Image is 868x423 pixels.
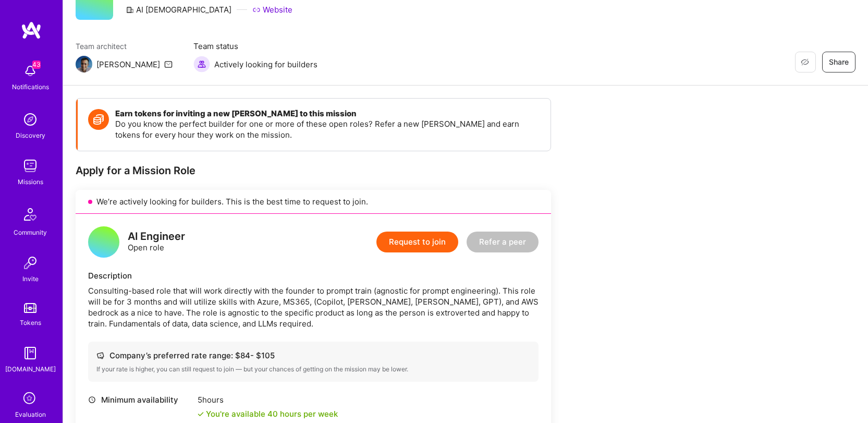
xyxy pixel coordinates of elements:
[801,58,809,66] i: icon EyeClosed
[198,411,204,417] i: icon Check
[20,252,41,273] img: Invite
[252,4,292,15] a: Website
[76,164,551,177] div: Apply for a Mission Role
[214,59,317,70] span: Actively looking for builders
[96,352,104,359] i: icon Cash
[24,303,36,313] img: tokens
[16,130,45,141] div: Discovery
[96,365,530,373] div: If your rate is higher, you can still request to join — but your chances of getting on the missio...
[18,202,43,227] img: Community
[467,232,539,252] button: Refer a peer
[5,364,56,374] div: [DOMAIN_NAME]
[15,409,46,420] div: Evaluation
[193,56,210,72] img: Actively looking for builders
[822,52,855,72] button: Share
[32,61,41,69] span: 43
[96,350,530,361] div: Company’s preferred rate range: $ 84 - $ 105
[20,61,41,81] img: bell
[126,6,134,14] i: icon CompanyGray
[22,273,39,284] div: Invite
[193,41,317,52] span: Team status
[128,231,185,242] div: AI Engineer
[18,176,43,187] div: Missions
[21,21,42,40] img: logo
[198,408,338,419] div: You're available 40 hours per week
[14,227,47,238] div: Community
[128,231,185,253] div: Open role
[164,60,173,68] i: icon Mail
[20,109,41,130] img: discovery
[96,59,160,70] div: [PERSON_NAME]
[20,389,40,409] i: icon SelectionTeam
[115,118,540,140] p: Do you know the perfect builder for one or more of these open roles? Refer a new [PERSON_NAME] an...
[88,394,192,405] div: Minimum availability
[76,190,551,214] div: We’re actively looking for builders. This is the best time to request to join.
[88,396,96,404] i: icon Clock
[376,232,458,252] button: Request to join
[76,56,92,72] img: Team Architect
[88,109,109,130] img: Token icon
[126,4,231,15] div: AI [DEMOGRAPHIC_DATA]
[88,270,539,281] div: Description
[20,155,41,176] img: teamwork
[20,343,41,364] img: guide book
[829,57,849,67] span: Share
[198,394,338,405] div: 5 hours
[12,81,49,92] div: Notifications
[76,41,173,52] span: Team architect
[115,109,540,118] h4: Earn tokens for inviting a new [PERSON_NAME] to this mission
[20,317,41,328] div: Tokens
[88,285,539,329] div: Consulting-based role that will work directly with the founder to prompt train (agnostic for prom...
